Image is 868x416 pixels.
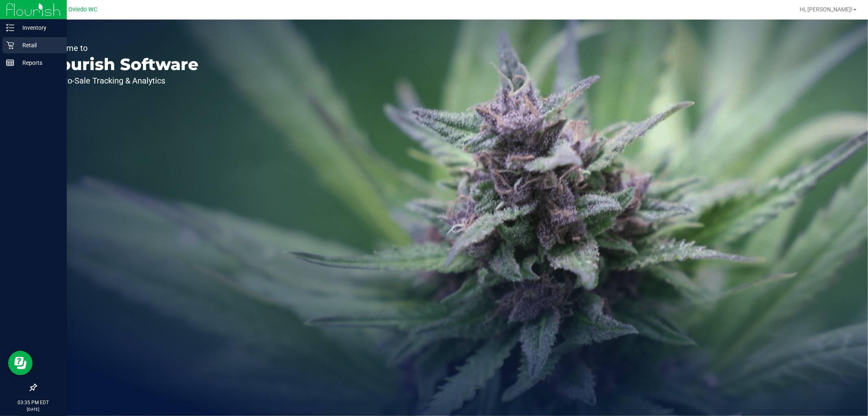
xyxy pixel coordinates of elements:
inline-svg: Inventory [6,24,14,32]
p: Inventory [14,23,63,33]
inline-svg: Reports [6,59,14,67]
p: Welcome to [44,44,199,52]
p: Seed-to-Sale Tracking & Analytics [44,77,199,85]
span: Oviedo WC [69,6,98,13]
p: 03:35 PM EDT [4,399,63,406]
span: Hi, [PERSON_NAME]! [800,6,853,13]
p: Reports [14,58,63,68]
inline-svg: Retail [6,41,14,49]
p: Retail [14,40,63,50]
p: [DATE] [4,406,63,412]
iframe: Resource center [8,351,33,375]
p: Flourish Software [44,56,199,73]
